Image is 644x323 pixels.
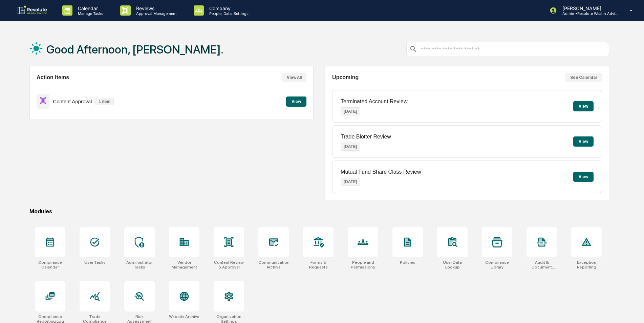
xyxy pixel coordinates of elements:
a: View [286,98,306,104]
div: People and Permissions [348,260,378,270]
button: View All [282,73,306,82]
div: Audit & Document Logs [527,260,557,270]
p: [DATE] [341,107,360,115]
p: People, Data, Settings [204,11,252,16]
div: Administrator Tasks [124,260,155,270]
p: Company [204,5,252,11]
div: Forms & Requests [303,260,334,270]
p: Terminated Account Review [341,99,407,105]
h2: Upcoming [332,74,359,81]
button: See Calendar [565,73,602,82]
h2: Action Items [37,74,69,81]
p: Reviews [131,5,180,11]
button: View [573,136,594,147]
div: Exception Reporting [571,260,602,270]
p: Manage Tasks [72,11,107,16]
button: View [573,172,594,182]
div: Content Review & Approval [214,260,244,270]
div: Modules [29,208,609,215]
button: View [573,101,594,111]
img: logo [16,5,49,16]
p: Content Approval [53,99,92,104]
div: Vendor Management [169,260,199,270]
div: User Tasks [84,260,106,265]
p: Mutual Fund Share Class Review [341,169,421,175]
p: Admin • Resolute Wealth Advisor [557,11,620,16]
p: Calendar [72,5,107,11]
div: Website Archive [169,314,199,319]
button: View [286,96,306,107]
div: Policies [400,260,415,265]
div: User Data Lookup [437,260,468,270]
p: [DATE] [341,178,360,186]
p: Trade Blotter Review [341,134,391,140]
p: 1 item [95,98,114,105]
p: [DATE] [341,143,360,151]
div: Compliance Library [482,260,512,270]
p: Approval Management [131,11,180,16]
h1: Good Afternoon, [PERSON_NAME]. [46,43,223,56]
div: Communications Archive [258,260,289,270]
p: [PERSON_NAME] [557,5,620,11]
div: Compliance Calendar [35,260,65,270]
